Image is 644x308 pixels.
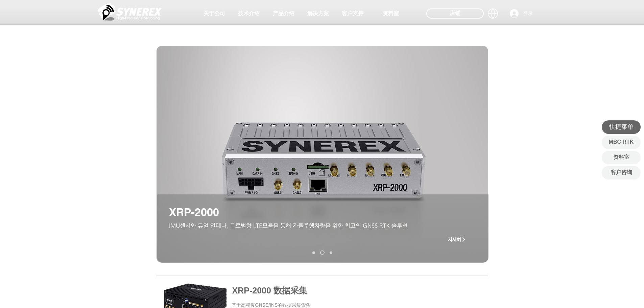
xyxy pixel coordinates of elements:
font: 店铺 [450,10,460,16]
nav: 滑动 [310,251,335,255]
div: 幻灯片 [157,46,488,263]
a: XRP-2000 数据采集 [312,251,315,254]
font: 技术介绍 [238,10,260,16]
div: 快捷菜单 [602,120,641,134]
font: 关于公司 [204,10,225,16]
font: MBC RTK [609,139,634,145]
a: 资料室 [374,7,408,20]
font: 客户支持 [342,10,363,16]
font: 快捷菜单 [609,123,634,131]
img: Cinerex_白色_符号_地球 1.png [98,2,162,22]
span: 자세히 > [448,237,465,242]
font: 产品介绍 [273,10,294,16]
a: 关于公司 [197,7,231,20]
iframe: Wix 聊天 [566,279,644,308]
font: 登录 [523,10,533,16]
font: 资料室 [613,154,629,160]
a: 解决方案 [301,7,335,20]
span: XRP-2000 [169,206,219,218]
a: MBC RTK [602,136,641,149]
img: XRP2000_02.jpg [157,46,488,263]
a: 技术介绍 [232,7,266,20]
span: IMU센서와 듀얼 안테나, 글로벌향 LTE모듈을 통해 자율주행차량을 위한 최고의 GNSS RTK 솔루션​ [169,222,408,229]
a: 产品介绍 [267,7,301,20]
a: 자세히 > [443,233,470,246]
div: 店铺 [426,8,484,19]
a: 客户咨询 [602,166,641,180]
a: 客户支持 [336,7,369,20]
button: 登录 [505,7,538,20]
a: XRP-2000 [320,251,325,255]
font: 解决方案 [307,10,329,16]
font: 资料室 [383,10,399,16]
a: 资料室 [602,151,641,164]
font: 客户咨询 [611,169,632,175]
a: MGI-2000 [330,251,332,254]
